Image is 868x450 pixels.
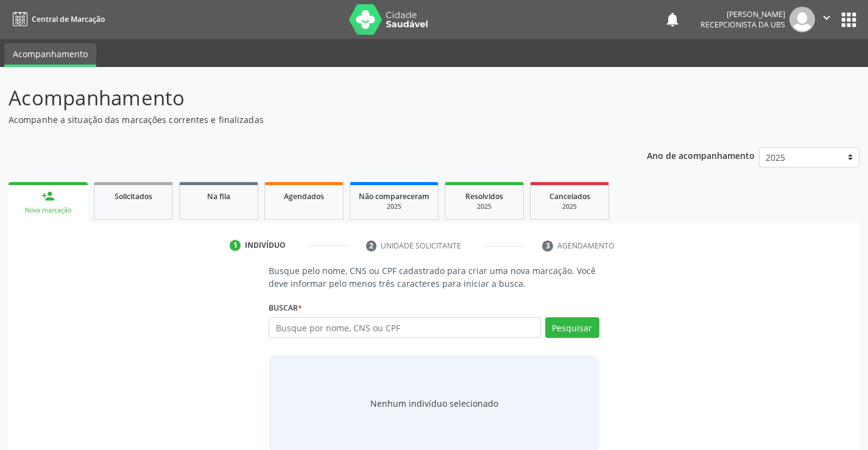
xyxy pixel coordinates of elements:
[789,7,815,32] img: img
[549,191,590,202] span: Cancelados
[815,7,838,32] button: 
[664,11,681,28] button: notifications
[245,240,286,251] div: Indivíduo
[647,147,755,163] p: Ano de acompanhamento
[9,9,105,29] a: Central de Marcação
[41,189,55,203] div: person_add
[545,317,599,338] button: Pesquisar
[465,191,503,202] span: Resolvidos
[700,19,785,30] span: Recepcionista da UBS
[820,11,833,24] i: 
[370,397,498,410] div: Nenhum indivíduo selecionado
[284,191,324,202] span: Agendados
[9,113,604,126] p: Acompanhe a situação das marcações correntes e finalizadas
[269,317,540,338] input: Busque por nome, CNS ou CPF
[269,264,599,290] p: Busque pelo nome, CNS ou CPF cadastrado para criar uma nova marcação. Você deve informar pelo men...
[359,191,429,202] span: Não compareceram
[230,240,241,251] div: 1
[269,298,302,317] label: Buscar
[454,202,515,211] div: 2025
[207,191,230,202] span: Na fila
[4,43,96,67] a: Acompanhamento
[700,9,785,19] div: [PERSON_NAME]
[17,206,79,215] div: Nova marcação
[359,202,429,211] div: 2025
[115,191,152,202] span: Solicitados
[838,9,859,30] button: apps
[9,83,604,113] p: Acompanhamento
[539,202,600,211] div: 2025
[32,14,105,24] span: Central de Marcação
